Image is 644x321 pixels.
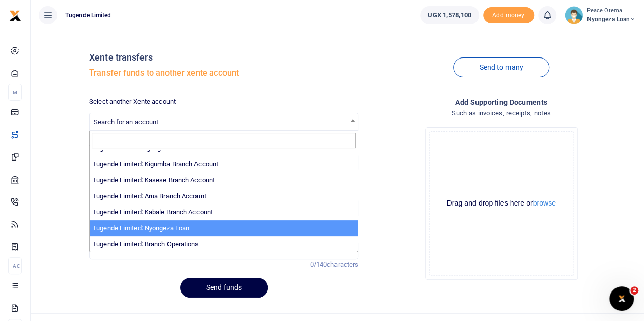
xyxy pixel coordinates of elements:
span: 2 [630,286,638,295]
li: Ac [8,257,22,274]
label: Select another Xente account [89,97,176,107]
h4: Such as invoices, receipts, notes [367,108,636,119]
button: Send funds [180,278,268,298]
input: Search [92,133,356,148]
a: logo-small logo-large logo-large [9,11,21,19]
span: Search for an account [89,113,358,131]
span: Add money [483,7,534,24]
h4: Xente transfers [89,52,358,63]
h4: Add supporting Documents [367,97,636,108]
li: Toup your wallet [483,7,534,24]
label: Tugende Limited: Kasese Branch Account [93,175,215,185]
small: Peace Otema [587,7,636,15]
label: Tugende Limited: Branch Operations [93,239,199,249]
li: M [8,84,22,101]
iframe: Intercom live chat [609,286,634,311]
div: Drag and drop files here or [430,198,573,208]
span: characters [327,260,358,268]
button: browse [533,199,556,207]
span: Tugende Limited [61,11,116,20]
label: Tugende Limited: Nyongeza Loan [93,223,189,234]
a: Add money [483,11,534,18]
span: Search for an account [90,113,358,129]
span: Search for an account [94,118,158,126]
div: File Uploader [425,127,578,280]
li: Wallet ballance [416,6,483,24]
label: Tugende Limited: Kigumba Branch Account [93,159,218,169]
a: Send to many [453,57,549,77]
a: UGX 1,578,100 [420,6,479,24]
img: profile-user [565,6,583,24]
a: profile-user Peace Otema Nyongeza Loan [565,6,636,24]
span: UGX 1,578,100 [428,10,471,20]
span: 0/140 [310,260,327,268]
label: Tugende Limited: Arua Branch Account [93,191,206,201]
img: logo-small [9,10,21,22]
label: Tugende Limited: Kabale Branch Account [93,207,213,217]
span: Nyongeza Loan [587,15,636,24]
h5: Transfer funds to another xente account [89,68,358,78]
